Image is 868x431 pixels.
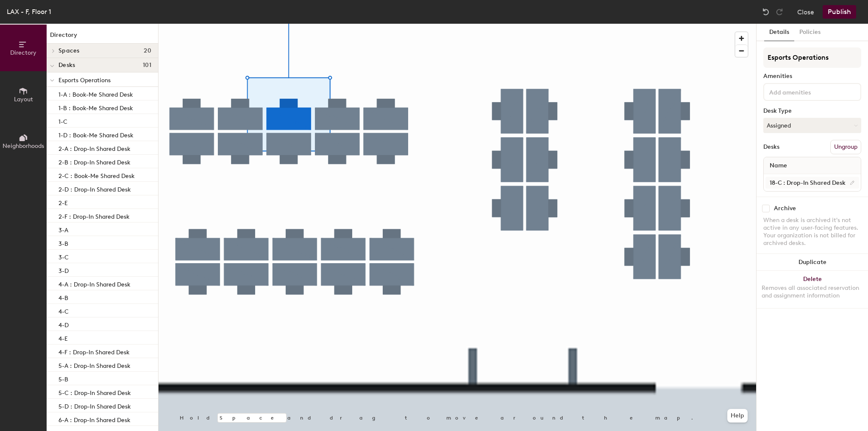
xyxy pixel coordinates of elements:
[58,47,80,54] span: Spaces
[47,31,158,44] h1: Directory
[727,409,748,423] button: Help
[757,254,868,271] button: Duplicate
[143,62,151,69] span: 101
[58,77,111,84] span: Esports Operations
[763,108,861,114] div: Desk Type
[823,5,856,19] button: Publish
[58,265,69,275] p: 3-D
[58,156,131,166] p: 2-B : Drop-In Shared Desk
[7,6,51,17] div: LAX - F, Floor 1
[768,86,844,97] input: Add amenities
[797,5,814,19] button: Close
[775,8,784,16] img: Redo
[830,140,861,154] button: Ungroup
[763,73,861,80] div: Amenities
[763,118,861,133] button: Assigned
[58,306,69,315] p: 4-C
[764,24,794,41] button: Details
[58,251,69,261] p: 3-C
[58,184,131,193] p: 2-D : Drop-In Shared Desk
[144,47,151,54] span: 20
[58,116,67,125] p: 1-C
[58,129,134,139] p: 1-D : Book-Me Shared Desk
[794,24,826,41] button: Policies
[762,8,770,16] img: Undo
[757,271,868,308] button: DeleteRemoves all associated reservation and assignment information
[58,143,131,153] p: 2-A : Drop-In Shared Desk
[58,238,68,247] p: 3-B
[58,197,68,207] p: 2-E
[58,373,68,383] p: 5-B
[58,414,131,424] p: 6-A : Drop-In Shared Desk
[14,96,33,103] span: Layout
[58,400,131,410] p: 5-D : Drop-In Shared Desk
[762,284,863,300] div: Removes all associated reservation and assignment information
[58,360,131,370] p: 5-A : Drop-In Shared Desk
[3,142,44,150] span: Neighborhoods
[10,49,36,56] span: Directory
[765,177,859,189] input: Unnamed desk
[763,144,779,150] div: Desks
[58,211,130,220] p: 2-F : Drop-In Shared Desk
[58,278,131,288] p: 4-A : Drop-In Shared Desk
[58,346,130,356] p: 4-F : Drop-In Shared Desk
[774,205,796,212] div: Archive
[58,170,135,180] p: 2-C : Book-Me Shared Desk
[58,102,133,112] p: 1-B : Book-Me Shared Desk
[58,333,68,342] p: 4-E
[58,62,75,69] span: Desks
[58,292,68,302] p: 4-B
[58,387,131,397] p: 5-C : Drop-In Shared Desk
[58,89,133,98] p: 1-A : Book-Me Shared Desk
[58,319,69,329] p: 4-D
[763,217,861,247] div: When a desk is archived it's not active in any user-facing features. Your organization is not bil...
[58,224,68,234] p: 3-A
[765,158,791,173] span: Name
